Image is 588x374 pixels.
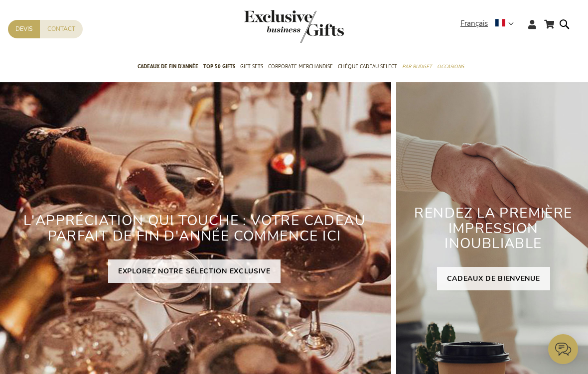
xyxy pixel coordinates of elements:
img: Exclusive Business gifts logo [244,10,344,43]
span: TOP 50 Gifts [203,61,235,72]
a: CADEAUX DE BIENVENUE [437,267,550,290]
span: Occasions [437,61,464,72]
span: Gift Sets [240,61,263,72]
div: Français [460,18,520,29]
a: EXPLOREZ NOTRE SÉLECTION EXCLUSIVE [108,259,281,283]
span: Corporate Merchandise [268,61,333,72]
span: Par budget [402,61,432,72]
iframe: belco-activator-frame [548,334,578,364]
a: store logo [244,10,294,43]
a: Devis [8,20,40,38]
span: Cadeaux de fin d’année [138,61,198,72]
a: Contact [40,20,83,38]
span: Chèque Cadeau Select [338,61,397,72]
span: Français [460,18,488,29]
